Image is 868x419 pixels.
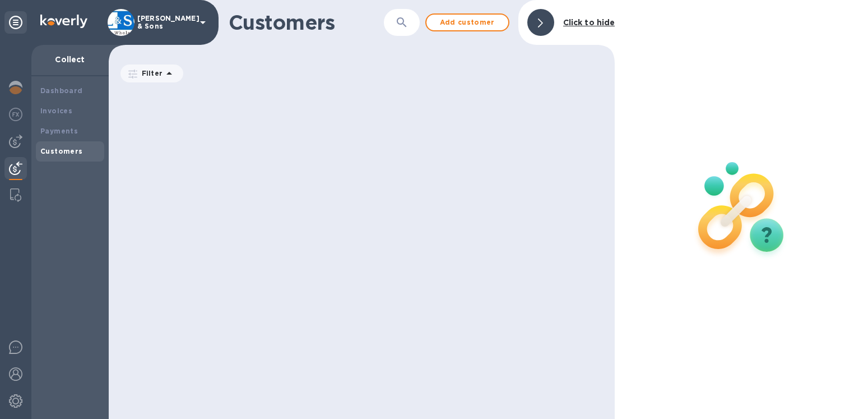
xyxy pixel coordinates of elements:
p: Collect [40,54,100,65]
div: grid [119,84,615,419]
b: Payments [40,127,78,135]
b: Click to hide [563,18,615,27]
button: Add customer [425,13,509,31]
img: Foreign exchange [9,108,22,121]
b: Invoices [40,107,72,115]
b: Customers [40,147,83,155]
div: Unpin categories [4,11,27,34]
span: Add customer [435,16,499,29]
img: Logo [40,15,87,28]
b: Dashboard [40,86,83,95]
h1: Customers [229,11,381,34]
p: Filter [137,68,163,78]
p: [PERSON_NAME] & Sons [137,15,193,30]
